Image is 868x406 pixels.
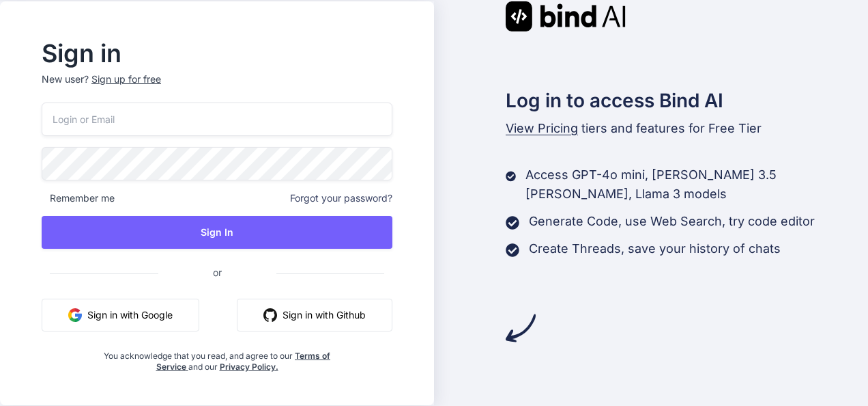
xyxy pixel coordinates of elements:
p: Create Threads, save your history of chats [529,239,781,258]
span: View Pricing [506,121,578,135]
h2: Log in to access Bind AI [506,86,868,115]
input: Login or Email [42,103,392,136]
a: Terms of Service [156,351,331,372]
button: Sign in with Github [237,299,392,331]
p: Access GPT-4o mini, [PERSON_NAME] 3.5 [PERSON_NAME], Llama 3 models [525,165,868,204]
button: Sign in with Google [42,299,199,331]
span: Remember me [42,191,115,205]
a: Privacy Policy. [220,362,278,372]
h2: Sign in [42,42,392,64]
span: Forgot your password? [290,191,392,205]
div: You acknowledge that you read, and agree to our and our [100,342,334,373]
p: tiers and features for Free Tier [506,119,868,138]
span: or [158,256,276,289]
p: Generate Code, use Web Search, try code editor [529,212,815,231]
p: New user? [42,72,392,103]
button: Sign In [42,216,392,249]
img: google [68,308,82,322]
img: arrow [506,313,536,343]
div: Sign up for free [91,72,161,86]
img: github [263,308,277,322]
img: Bind AI logo [506,1,626,31]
